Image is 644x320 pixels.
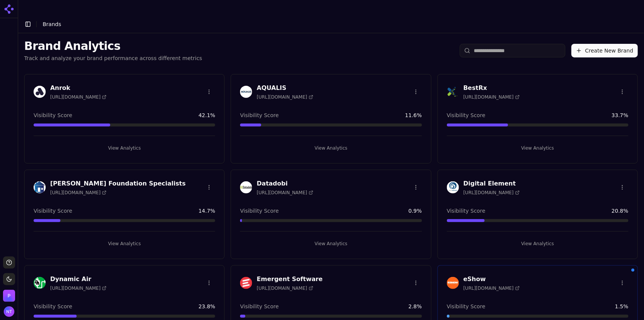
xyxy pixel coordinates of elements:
button: Create New Brand [572,44,638,57]
span: [URL][DOMAIN_NAME] [50,190,106,196]
h3: BestRx [464,83,520,93]
span: [URL][DOMAIN_NAME] [257,94,313,100]
span: Visibility Score [34,303,72,310]
span: [URL][DOMAIN_NAME] [50,94,106,100]
img: Datadobi [240,181,252,193]
img: Digital Element [447,181,459,193]
span: Visibility Score [240,111,279,119]
img: Dynamic Air [34,277,46,289]
span: 42.1 % [199,111,215,119]
span: 2.8 % [408,303,422,310]
span: 0.9 % [408,207,422,215]
span: Visibility Score [447,111,485,119]
h3: [PERSON_NAME] Foundation Specialists [50,179,186,188]
span: 23.8 % [199,303,215,310]
h3: Anrok [50,83,106,93]
span: [URL][DOMAIN_NAME] [464,94,520,100]
span: [URL][DOMAIN_NAME] [464,190,520,196]
span: 20.8 % [612,207,629,215]
span: [URL][DOMAIN_NAME] [50,285,106,291]
img: eShow [447,277,459,289]
span: 14.7 % [199,207,215,215]
span: [URL][DOMAIN_NAME] [464,285,520,291]
img: Emergent Software [240,277,252,289]
h3: AQUALIS [257,83,313,93]
img: Perrill [3,290,15,302]
h1: Brand Analytics [24,39,202,53]
span: Visibility Score [240,303,279,310]
span: [URL][DOMAIN_NAME] [257,285,313,291]
img: Nate Tower [4,306,14,317]
img: BestRx [447,86,459,98]
button: View Analytics [447,238,629,250]
h3: Digital Element [464,179,520,188]
span: 1.5 % [615,303,629,310]
span: Visibility Score [240,207,279,215]
img: Anrok [34,86,46,98]
h3: Emergent Software [257,275,323,284]
img: Cantey Foundation Specialists [34,181,46,193]
nav: breadcrumb [43,20,623,28]
span: Visibility Score [447,207,485,215]
span: Brands [43,21,61,27]
span: [URL][DOMAIN_NAME] [257,190,313,196]
h3: Datadobi [257,179,313,188]
button: Open organization switcher [3,290,15,302]
span: 33.7 % [612,111,629,119]
span: 11.6 % [405,111,422,119]
button: View Analytics [240,142,422,154]
span: Visibility Score [34,111,72,119]
img: AQUALIS [240,86,252,98]
button: View Analytics [240,238,422,250]
span: Visibility Score [447,303,485,310]
button: Open user button [4,306,14,317]
button: View Analytics [34,238,215,250]
h3: eShow [464,275,520,284]
span: Visibility Score [34,207,72,215]
p: Track and analyze your brand performance across different metrics [24,54,202,62]
h3: Dynamic Air [50,275,106,284]
button: View Analytics [447,142,629,154]
button: View Analytics [34,142,215,154]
